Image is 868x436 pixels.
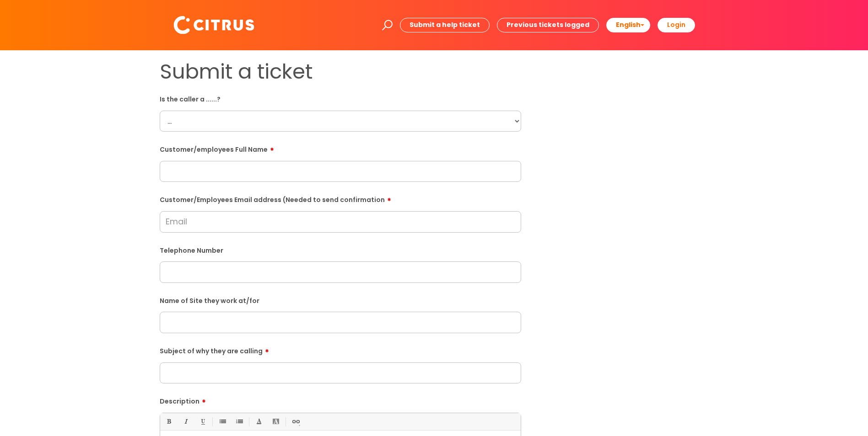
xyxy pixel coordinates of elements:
label: Customer/employees Full Name [160,143,521,154]
input: Email [160,211,521,232]
a: Login [658,18,695,32]
label: Customer/Employees Email address (Needed to send confirmation [160,193,521,204]
label: Is the caller a ......? [160,94,521,103]
label: Telephone Number [160,245,521,255]
a: Font Color [253,416,264,427]
span: English [616,20,641,29]
a: 1. Ordered List (Ctrl-Shift-8) [233,416,245,427]
label: Subject of why they are calling [160,344,521,355]
b: Login [667,20,685,29]
a: Back Color [270,416,281,427]
a: Previous tickets logged [497,18,599,32]
a: Link [290,416,301,427]
a: Bold (Ctrl-B) [163,416,174,427]
label: Description [160,394,521,405]
a: Underline(Ctrl-U) [197,416,208,427]
a: Italic (Ctrl-I) [180,416,191,427]
a: • Unordered List (Ctrl-Shift-7) [216,416,228,427]
a: Submit a help ticket [400,18,490,32]
label: Name of Site they work at/for [160,295,521,305]
h1: Submit a ticket [160,59,521,84]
